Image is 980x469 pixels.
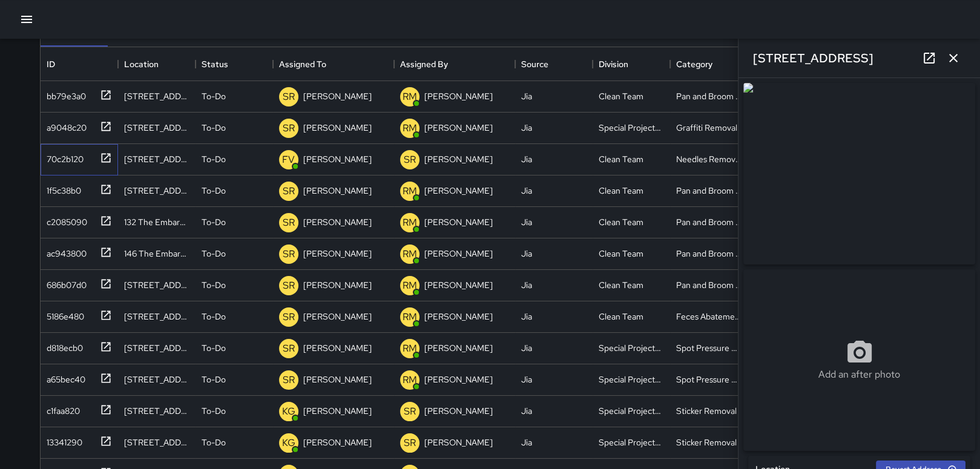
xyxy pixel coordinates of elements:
[118,47,196,81] div: Location
[124,436,189,448] div: 215 Market Street
[403,247,417,261] p: RM
[593,47,670,81] div: Division
[283,310,295,324] p: SR
[676,47,712,81] div: Category
[303,405,372,417] p: [PERSON_NAME]
[676,122,737,134] div: Graffiti Removal
[42,400,80,417] div: c1faa820
[202,47,228,81] div: Status
[424,122,493,134] p: [PERSON_NAME]
[424,310,493,323] p: [PERSON_NAME]
[599,279,643,291] div: Clean Team
[599,342,664,354] div: Special Projects Team
[599,185,643,197] div: Clean Team
[676,405,737,417] div: Sticker Removal
[283,341,295,356] p: SR
[196,47,273,81] div: Status
[403,215,417,230] p: RM
[279,47,326,81] div: Assigned To
[282,404,295,419] p: KG
[599,216,643,228] div: Clean Team
[41,47,118,81] div: ID
[124,248,189,260] div: 146 The Embarcadero
[424,405,493,417] p: [PERSON_NAME]
[521,279,532,291] div: Jia
[599,405,664,417] div: Special Projects Team
[202,248,226,260] p: To-Do
[599,373,664,385] div: Special Projects Team
[676,373,742,385] div: Spot Pressure Washing
[676,216,742,228] div: Pan and Broom Block Faces
[403,121,417,136] p: RM
[42,431,82,448] div: 13341290
[42,85,86,102] div: bb79e3a0
[202,373,226,385] p: To-Do
[202,310,226,323] p: To-Do
[202,279,226,291] p: To-Do
[599,90,643,102] div: Clean Team
[124,153,189,165] div: 2 Mission Street
[521,310,532,323] div: Jia
[124,310,189,323] div: 165 Steuart Street
[42,306,84,323] div: 5186e480
[283,247,295,261] p: SR
[403,373,417,387] p: RM
[599,310,643,323] div: Clean Team
[303,248,372,260] p: [PERSON_NAME]
[676,248,742,260] div: Pan and Broom Block Faces
[676,279,742,291] div: Pan and Broom Block Faces
[202,216,226,228] p: To-Do
[283,373,295,387] p: SR
[124,373,189,385] div: 532 Market Street
[124,47,159,81] div: Location
[521,248,532,260] div: Jia
[283,215,295,230] p: SR
[670,47,748,81] div: Category
[424,216,493,228] p: [PERSON_NAME]
[124,279,189,291] div: 115 Steuart Street
[404,404,416,419] p: SR
[202,122,226,134] p: To-Do
[303,90,372,102] p: [PERSON_NAME]
[599,122,664,134] div: Special Projects Team
[303,373,372,385] p: [PERSON_NAME]
[42,369,85,385] div: a65bec40
[676,185,742,197] div: Pan and Broom Block Faces
[599,436,664,448] div: Special Projects Team
[202,342,226,354] p: To-Do
[303,279,372,291] p: [PERSON_NAME]
[521,122,532,134] div: Jia
[42,243,87,260] div: ac943800
[303,436,372,448] p: [PERSON_NAME]
[202,436,226,448] p: To-Do
[521,47,548,81] div: Source
[273,47,394,81] div: Assigned To
[394,47,515,81] div: Assigned By
[676,90,742,102] div: Pan and Broom Block Faces
[124,185,189,197] div: 2 Mission Street
[42,211,87,228] div: c2085090
[521,153,532,165] div: Jia
[303,153,372,165] p: [PERSON_NAME]
[42,148,84,165] div: 70c2b120
[599,47,628,81] div: Division
[521,216,532,228] div: Jia
[515,47,593,81] div: Source
[400,47,448,81] div: Assigned By
[403,184,417,198] p: RM
[202,405,226,417] p: To-Do
[404,436,416,450] p: SR
[403,341,417,356] p: RM
[124,216,189,228] div: 132 The Embarcadero
[282,436,295,450] p: KG
[202,90,226,102] p: To-Do
[404,153,416,167] p: SR
[521,90,532,102] div: Jia
[403,90,417,104] p: RM
[599,153,643,165] div: Clean Team
[303,122,372,134] p: [PERSON_NAME]
[424,342,493,354] p: [PERSON_NAME]
[676,342,742,354] div: Spot Pressure Washing
[424,279,493,291] p: [PERSON_NAME]
[676,310,742,323] div: Feces Abatement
